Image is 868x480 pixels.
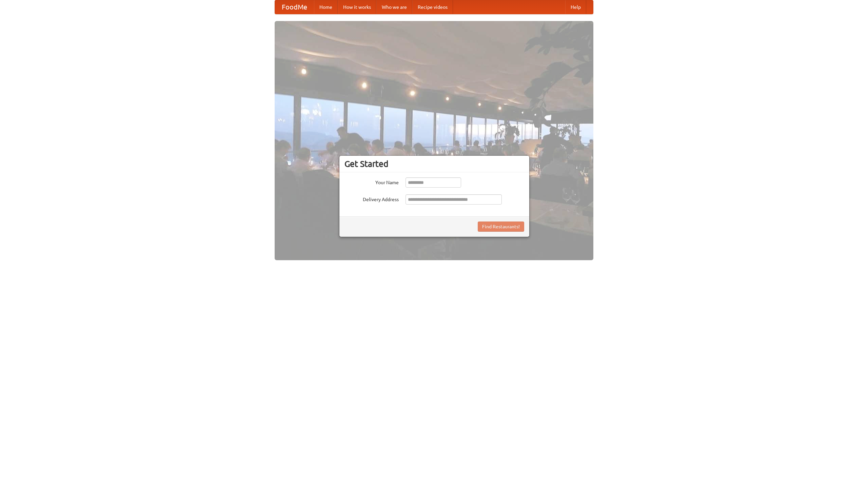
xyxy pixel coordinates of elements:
button: Find Restaurants! [478,222,524,232]
h3: Get Started [344,159,524,169]
a: Who we are [376,0,412,14]
a: Help [565,0,586,14]
a: FoodMe [275,0,314,14]
a: Home [314,0,338,14]
label: Your Name [344,177,399,186]
label: Delivery Address [344,194,399,203]
a: Recipe videos [412,0,453,14]
a: How it works [338,0,376,14]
